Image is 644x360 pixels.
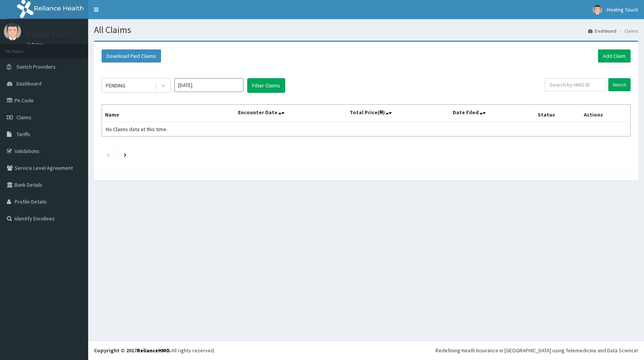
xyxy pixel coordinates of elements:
span: Tariffs [16,131,30,138]
img: User Image [4,23,21,40]
footer: All rights reserved. [88,340,644,360]
a: Online [27,42,45,47]
input: Select Month and Year [174,78,243,92]
a: Previous page [107,151,110,158]
a: Dashboard [588,28,616,34]
span: No Claims data at this time. [106,126,168,133]
span: Claims [16,114,31,121]
a: RelianceHMO [137,347,170,354]
th: Status [535,105,581,122]
img: User Image [593,5,602,15]
a: Next page [124,151,127,158]
th: Actions [581,105,631,122]
th: Date Filed [449,105,535,122]
a: Add Claim [598,49,631,62]
th: Name [102,105,235,122]
li: Claims [617,28,638,34]
input: Search by HMO ID [545,78,606,91]
input: Search [608,78,631,91]
button: Download Paid Claims [102,49,161,62]
th: Total Price(₦) [346,105,449,122]
span: Switch Providers [16,63,56,70]
div: Redefining Heath Insurance in [GEOGRAPHIC_DATA] using Telemedicine and Data Science! [435,347,638,354]
strong: Copyright © 2017 . [94,347,171,354]
div: PENDING [106,82,125,89]
span: Healing Touch [607,6,638,13]
h1: All Claims [94,25,638,35]
span: Dashboard [16,80,41,87]
button: Filter Claims [247,78,285,93]
p: Healing Touch [27,31,70,38]
th: Encounter Date [235,105,346,122]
